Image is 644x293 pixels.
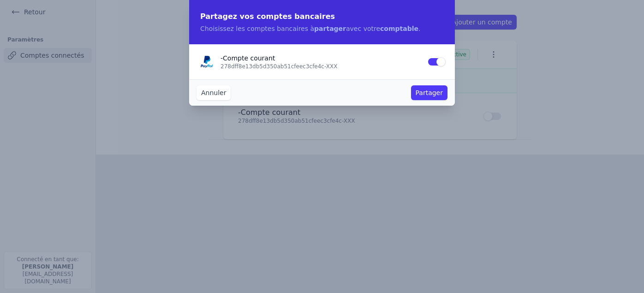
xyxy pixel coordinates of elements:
[380,25,418,32] strong: comptable
[200,11,444,22] h2: Partagez vos comptes bancaires
[314,25,346,32] strong: partager
[411,85,447,100] button: Partager
[221,63,422,70] p: 278dff8e13db5d350ab51cfeec3cfe4c - XXX
[221,54,422,63] p: - Compte courant
[197,85,231,100] button: Annuler
[200,24,444,33] p: Choisissez les comptes bancaires à avec votre .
